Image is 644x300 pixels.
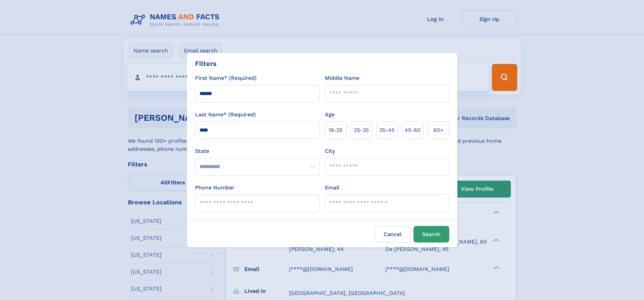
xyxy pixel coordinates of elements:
[195,111,256,119] label: Last Name* (Required)
[325,74,359,82] label: Middle Name
[413,226,449,243] button: Search
[195,147,319,155] label: State
[329,126,342,134] span: 18‑25
[195,74,257,82] label: First Name* (Required)
[375,226,411,243] label: Cancel
[325,111,335,119] label: Age
[433,126,444,134] span: 60+
[405,126,421,134] span: 45‑60
[325,184,339,192] label: Email
[325,147,335,155] label: City
[354,126,369,134] span: 25‑35
[195,59,217,69] div: Filters
[379,126,395,134] span: 35‑45
[195,184,235,192] label: Phone Number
